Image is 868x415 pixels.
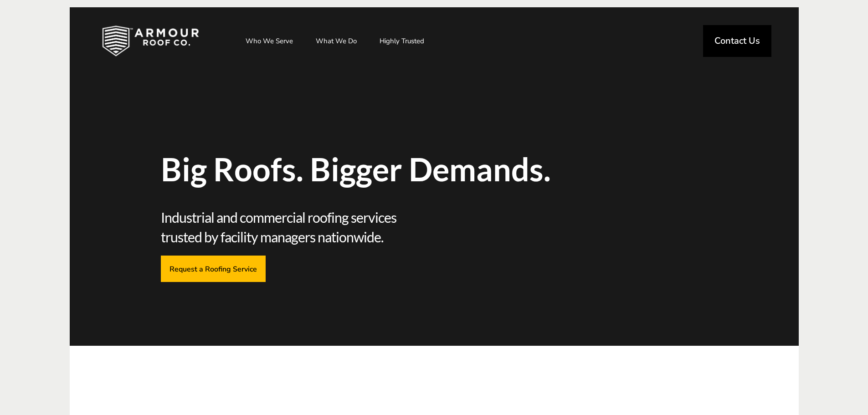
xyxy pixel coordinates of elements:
[714,36,760,46] span: Contact Us
[370,30,433,52] a: Highly Trusted
[307,30,366,52] a: What We Do
[169,264,257,273] span: Request a Roofing Service
[236,30,302,52] a: Who We Serve
[161,153,566,185] span: Big Roofs. Bigger Demands.
[87,18,213,64] img: Industrial and Commercial Roofing Company | Armour Roof Co.
[161,256,266,282] a: Request a Roofing Service
[161,208,431,246] span: Industrial and commercial roofing services trusted by facility managers nationwide.
[703,25,771,57] a: Contact Us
